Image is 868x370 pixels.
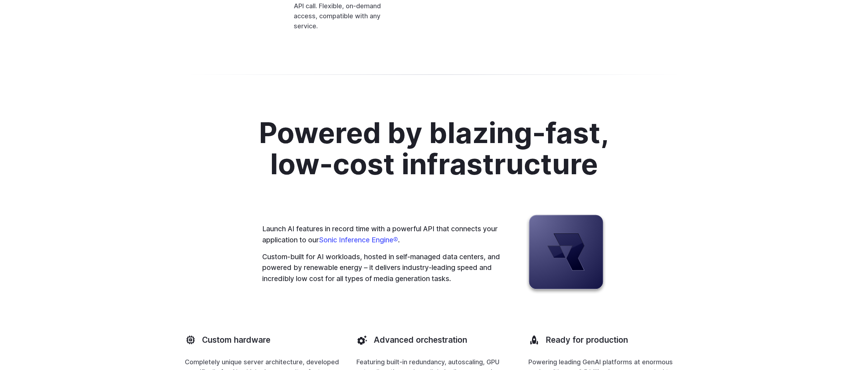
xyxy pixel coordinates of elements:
h2: Powered by blazing-fast, low-cost infrastructure [235,117,634,179]
p: Launch AI features in record time with a powerful API that connects your application to our . [262,223,503,245]
h3: Advanced orchestration [374,334,467,346]
h3: Ready for production [546,334,628,346]
h3: Custom hardware [202,334,270,346]
p: Custom-built for AI workloads, hosted in self-managed data centers, and powered by renewable ener... [262,251,503,284]
a: Sonic Inference Engine® [319,236,398,244]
